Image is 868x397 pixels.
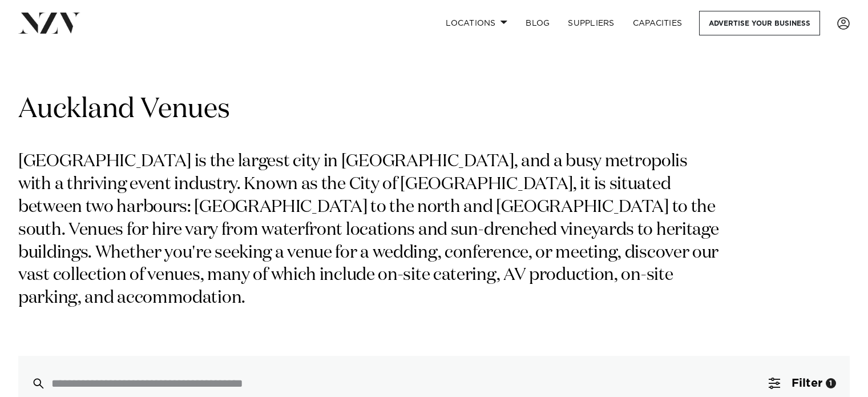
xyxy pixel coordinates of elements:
[18,151,724,310] p: [GEOGRAPHIC_DATA] is the largest city in [GEOGRAPHIC_DATA], and a busy metropolis with a thriving...
[624,11,692,35] a: Capacities
[437,11,516,35] a: Locations
[18,92,850,128] h1: Auckland Venues
[792,378,822,389] span: Filter
[559,11,623,35] a: SUPPLIERS
[826,378,836,388] div: 1
[516,11,559,35] a: BLOG
[699,11,820,35] a: Advertise your business
[18,13,80,33] img: nzv-logo.png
